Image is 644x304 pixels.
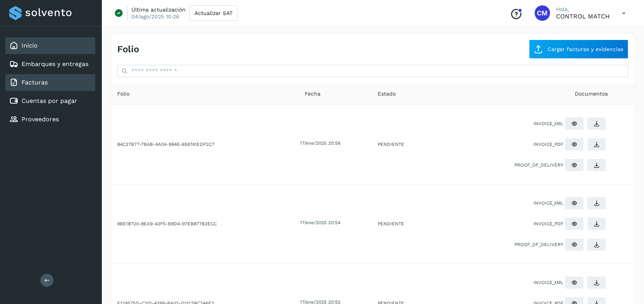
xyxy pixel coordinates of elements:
span: INVOICE_XML [533,279,563,286]
a: Embarques y entregas [22,60,88,68]
button: Actualizar SAT [189,5,237,21]
span: INVOICE_XML [533,120,563,127]
p: Hola, [556,6,610,13]
p: CONTROL MATCH [556,13,610,20]
span: PROOF_OF_DELIVERY [514,241,563,248]
td: 8BE18720-8EA9-42F5-B9D4-97EB877B2ECC [111,184,299,264]
span: Fecha [305,90,320,98]
div: 17/ene/2025 20:54 [300,219,370,226]
p: Última actualización [131,6,186,13]
td: PENDIENTE [372,184,437,264]
div: Facturas [5,74,95,91]
div: Embarques y entregas [5,56,95,73]
button: Cargar facturas y evidencias [529,40,628,59]
span: INVOICE_PDF [533,220,563,227]
div: 17/ene/2025 20:56 [300,140,370,147]
h4: Folio [117,44,139,55]
span: Actualizar SAT [194,10,232,16]
a: Proveedores [22,116,59,123]
div: Inicio [5,37,95,54]
a: Facturas [22,79,48,86]
a: Cuentas por pagar [22,97,77,104]
span: INVOICE_XML [533,200,563,207]
span: Cargar facturas y evidencias [548,46,623,52]
div: Proveedores [5,111,95,128]
a: Inicio [22,42,38,49]
div: Cuentas por pagar [5,93,95,109]
span: Folio [117,90,129,98]
span: Estado [378,90,396,98]
td: 84C37B77-7BAB-4A04-994E-6597A1EDF2C7 [111,105,299,184]
span: INVOICE_PDF [533,141,563,148]
p: 04/ago/2025 10:26 [131,13,179,20]
td: PENDIENTE [372,105,437,184]
span: Documentos [574,90,607,98]
span: PROOF_OF_DELIVERY [514,162,563,169]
